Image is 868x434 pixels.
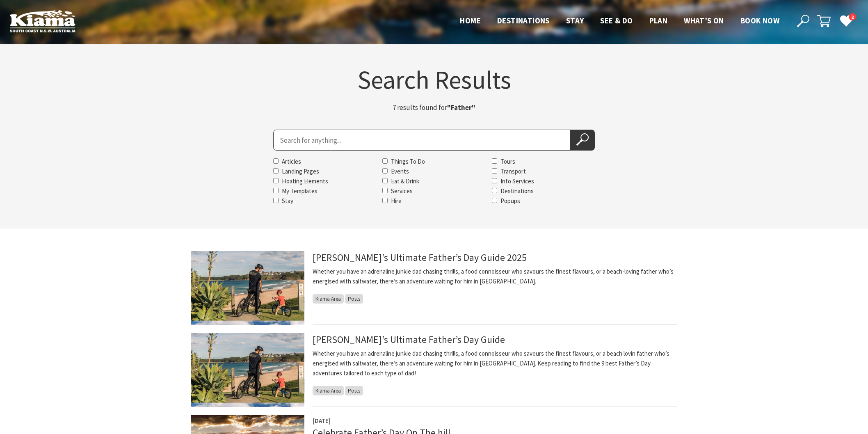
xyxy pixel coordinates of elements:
span: Posts [345,386,363,395]
a: 2 [840,14,852,27]
span: Destinations [497,16,550,25]
p: 7 results found for [331,102,537,113]
label: Eat & Drink [391,177,419,185]
span: Stay [566,16,584,25]
label: Floating Elements [282,177,328,185]
strong: "Father" [447,103,475,112]
span: Posts [345,294,363,304]
label: Transport [500,167,526,175]
label: Events [391,167,409,175]
span: Book now [740,16,779,25]
label: Articles [282,158,301,165]
label: Stay [282,197,293,205]
label: Services [391,187,413,195]
span: Home [460,16,481,25]
label: My Templates [282,187,318,195]
span: Kiama Area [313,294,344,304]
span: 2 [849,13,856,21]
p: Whether you have an adrenaline junkie dad chasing thrills, a food connoisseur who savours the fin... [313,349,677,378]
label: Destinations [500,187,534,195]
label: Info Services [500,177,534,185]
h1: Search Results [191,67,677,92]
nav: Main Menu [452,14,788,28]
img: Kiama Logo [10,10,75,32]
a: [PERSON_NAME]’s Ultimate Father’s Day Guide [313,333,505,346]
span: Plan [649,16,668,25]
input: Search for: [273,130,570,151]
span: What’s On [684,16,724,25]
label: Landing Pages [282,167,319,175]
p: Whether you have an adrenaline junkie dad chasing thrills, a food connoisseur who savours the fin... [313,267,677,286]
span: See & Do [600,16,633,25]
a: [PERSON_NAME]’s Ultimate Father’s Day Guide 2025 [313,251,527,264]
label: Things To Do [391,158,425,165]
label: Hire [391,197,402,205]
label: Tours [500,158,515,165]
span: [DATE] [313,417,331,425]
span: Kiama Area [313,386,344,395]
label: Popups [500,197,520,205]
